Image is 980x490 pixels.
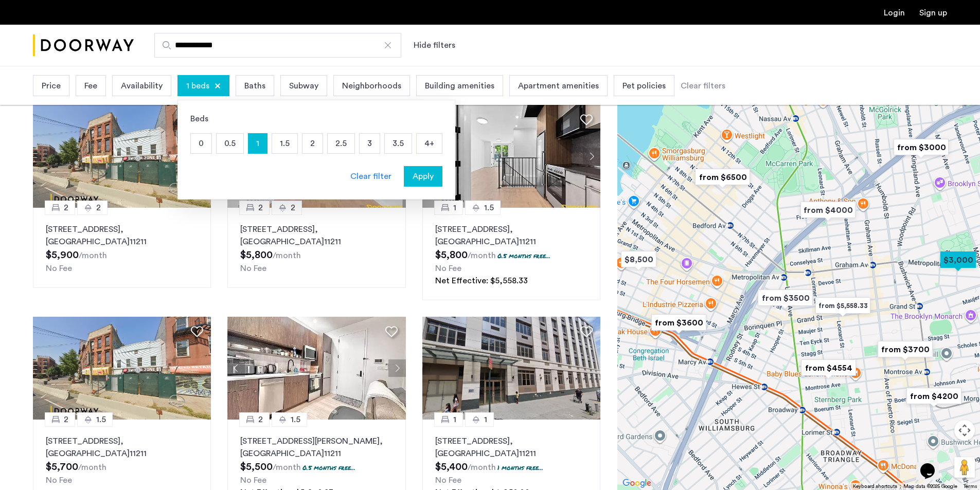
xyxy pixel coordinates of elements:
button: Show or hide filters [414,39,455,51]
p: 4+ [417,134,442,153]
p: 0 [191,134,211,153]
span: Neighborhoods [342,80,401,92]
input: Apartment Search [154,33,401,58]
iframe: chat widget [916,449,949,480]
div: Clear filters [681,80,725,92]
span: Apartment amenities [518,80,599,92]
a: Registration [919,9,947,17]
p: 2 [302,134,323,153]
p: 3.5 [385,134,412,153]
p: 1 [248,134,267,153]
div: Beds [190,113,442,125]
span: Subway [289,80,318,92]
span: Apply [413,170,434,183]
button: button [404,166,442,187]
span: Availability [121,80,163,92]
a: Cazamio Logo [33,26,134,65]
span: Building amenities [425,80,494,92]
p: 0.5 [217,134,243,153]
span: Pet policies [622,80,666,92]
span: Baths [244,80,265,92]
a: Login [884,9,905,17]
span: Price [42,80,61,92]
span: 1 beds [186,80,209,92]
p: 1.5 [272,134,297,153]
span: Fee [84,80,97,92]
div: Clear filter [350,170,391,183]
p: 3 [360,134,380,153]
img: logo [33,26,134,65]
p: 2.5 [328,134,354,153]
